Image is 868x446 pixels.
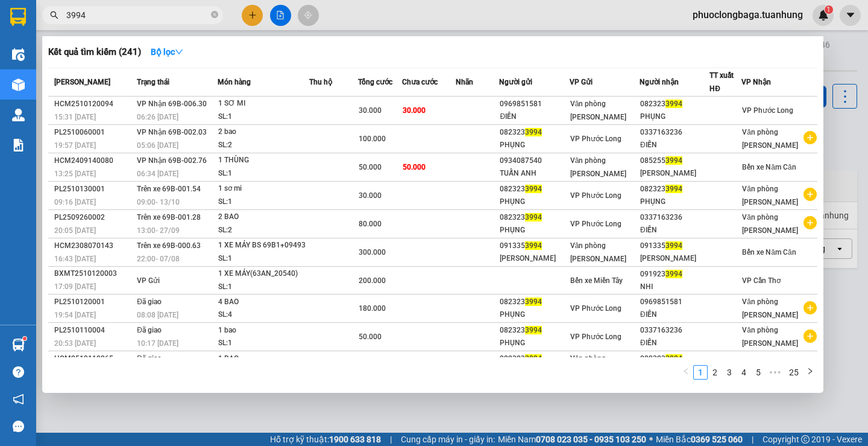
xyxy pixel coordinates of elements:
[804,216,817,229] span: plus-circle
[570,304,621,313] span: VP Phước Long
[218,167,309,180] div: SL: 1
[137,255,180,263] span: 22:00 - 07/08
[218,224,309,237] div: SL: 2
[679,365,693,380] li: Previous Page
[640,110,709,123] div: PHỤNG
[785,366,802,379] a: 25
[69,44,79,54] span: phone
[359,106,382,115] span: 30.000
[751,365,766,380] li: 5
[137,198,180,206] span: 09:00 - 13/10
[570,191,621,200] span: VP Phước Long
[12,78,25,91] img: warehouse-icon
[640,252,709,265] div: [PERSON_NAME]
[500,139,568,151] div: PHỤNG
[640,281,709,293] div: NHI
[66,8,209,22] input: Tìm tên, số ĐT hoặc mã đơn
[570,333,621,341] span: VP Phước Long
[665,354,682,363] span: 3994
[137,128,207,136] span: VP Nhận 69B-002.03
[12,109,25,121] img: warehouse-icon
[137,326,162,334] span: Đã giao
[742,248,796,256] span: Bến xe Năm Căn
[741,78,771,86] span: VP Nhận
[640,98,709,110] div: 082323
[218,296,309,309] div: 4 BAO
[175,48,183,56] span: down
[766,365,785,380] span: •••
[785,365,803,380] li: 25
[137,100,207,108] span: VP Nhận 69B-006.30
[218,352,309,366] div: 1 BAO
[640,167,709,180] div: [PERSON_NAME]
[500,308,568,321] div: PHỤNG
[137,241,201,250] span: Trên xe 69B-000.63
[525,128,542,136] span: 3994
[218,324,309,337] div: 1 bao
[218,337,309,350] div: SL: 1
[137,354,162,363] span: Đã giao
[69,8,171,23] b: [PERSON_NAME]
[50,11,58,19] span: search
[640,196,709,208] div: PHỤNG
[54,282,96,291] span: 17:09 [DATE]
[48,46,141,59] h3: Kết quả tìm kiếm ( 241 )
[525,354,542,363] span: 3994
[665,270,682,278] span: 3994
[640,78,679,86] span: Người nhận
[137,298,162,306] span: Đã giao
[359,191,382,200] span: 30.000
[525,213,542,221] span: 3994
[218,281,309,294] div: SL: 1
[218,252,309,266] div: SL: 1
[54,324,133,337] div: PL2510110004
[682,368,690,375] span: left
[665,100,682,108] span: 3994
[137,185,201,193] span: Trên xe 69B-001.54
[151,47,183,57] strong: Bộ lọc
[13,366,24,378] span: question-circle
[752,366,765,379] a: 5
[742,276,781,285] span: VP Cần Thơ
[5,42,230,57] li: 02839.63.63.63
[525,326,542,334] span: 3994
[722,365,737,380] li: 3
[218,78,251,86] span: Món hàng
[803,365,817,380] li: Next Page
[218,196,309,209] div: SL: 1
[54,98,133,110] div: HCM2510120094
[218,97,309,110] div: 1 SƠ MI
[403,106,426,115] span: 30.000
[766,365,785,380] li: Next 5 Pages
[54,339,96,348] span: 20:53 [DATE]
[218,139,309,152] div: SL: 2
[742,128,798,150] span: Văn phòng [PERSON_NAME]
[211,10,218,21] span: close-circle
[500,110,568,123] div: ĐIỀN
[570,276,623,285] span: Bến xe Miền Tây
[804,131,817,144] span: plus-circle
[807,368,814,375] span: right
[500,240,568,252] div: 091335
[640,211,709,224] div: 0337163236
[640,352,709,365] div: 082323
[13,393,24,405] span: notification
[5,75,163,95] b: GỬI : VP Phước Long
[742,213,798,235] span: Văn phòng [PERSON_NAME]
[54,126,133,139] div: PL2510060001
[500,196,568,208] div: PHỤNG
[570,135,621,143] span: VP Phước Long
[640,155,709,167] div: 085255
[737,366,750,379] a: 4
[137,113,178,121] span: 06:26 [DATE]
[23,337,27,340] sup: 1
[640,126,709,139] div: 0337163236
[211,11,218,18] span: close-circle
[218,211,309,224] div: 2 BAO
[54,198,96,206] span: 09:16 [DATE]
[803,365,817,380] button: right
[708,365,722,380] li: 2
[804,301,817,314] span: plus-circle
[570,241,626,263] span: Văn phòng [PERSON_NAME]
[137,311,178,319] span: 08:08 [DATE]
